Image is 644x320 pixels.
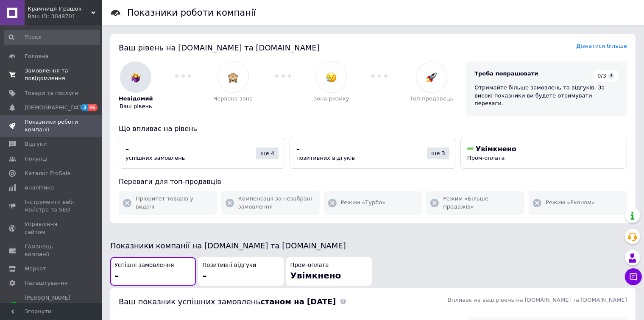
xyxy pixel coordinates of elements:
[296,155,355,161] span: позитивних відгуків
[256,147,279,159] div: ще 4
[125,145,129,153] span: –
[119,125,197,133] span: Що впливає на рівень
[286,257,372,286] button: Пром-оплатаУвімкнено
[110,257,196,286] button: Успішні замовлення–
[120,103,152,110] span: Ваш рівень
[131,72,141,83] img: :woman-shrugging:
[410,95,453,103] span: Топ-продавець
[341,199,386,206] span: Режим «Турбо»
[25,155,47,163] span: Покупці
[474,84,619,107] div: Отримайте більше замовлень та відгуків. За високі показники ви будете отримувати переваги.
[119,138,285,169] button: –успішних замовленьще 4
[25,265,46,273] span: Маркет
[88,104,98,111] span: 46
[476,145,516,153] span: Увімкнено
[202,262,256,270] span: Позитивні відгуки
[625,268,642,285] button: Чат з покупцем
[427,147,449,159] div: ще 3
[110,241,346,250] span: Показники компанії на [DOMAIN_NAME] та [DOMAIN_NAME]
[127,8,256,18] h1: Показники роботи компанії
[25,140,47,148] span: Відгуки
[448,297,627,303] span: Впливає на ваш рівень на [DOMAIN_NAME] та [DOMAIN_NAME]
[119,43,320,52] span: Ваш рівень на [DOMAIN_NAME] та [DOMAIN_NAME]
[114,270,119,281] span: –
[608,73,614,79] span: ?
[593,70,619,82] div: 0/3
[260,297,336,306] b: станом на [DATE]
[25,170,70,177] span: Каталог ProSale
[238,195,315,210] span: Компенсації за незабрані замовлення
[81,104,88,111] span: 3
[114,262,174,270] span: Успішні замовлення
[25,104,87,111] span: [DEMOGRAPHIC_DATA]
[119,297,336,306] span: Ваш показник успішних замовлень
[443,195,520,210] span: Режим «Більше продажів»
[290,138,456,169] button: –позитивних відгуківще 3
[576,43,627,49] a: Дізнатися більше
[313,95,349,103] span: Зона ризику
[136,195,213,210] span: Пріоритет товарів у видачі
[228,72,238,83] img: :see_no_evil:
[290,262,329,270] span: Пром-оплата
[546,199,595,206] span: Режим «Економ»
[25,67,78,82] span: Замовлення та повідомлення
[125,155,185,161] span: успішних замовлень
[25,89,78,97] span: Товари та послуги
[25,294,78,317] span: [PERSON_NAME] та рахунки
[296,145,300,153] span: –
[326,72,337,83] img: :disappointed_relieved:
[467,155,505,161] span: Пром-оплата
[25,220,78,236] span: Управління сайтом
[119,178,221,186] span: Переваги для топ-продавців
[25,53,48,60] span: Головна
[119,95,153,103] span: Невідомий
[25,243,78,258] span: Гаманець компанії
[202,270,206,281] span: –
[474,70,538,77] span: Треба попрацювати
[460,138,627,169] button: УвімкненоПром-оплата
[25,118,78,134] span: Показники роботи компанії
[198,257,284,286] button: Позитивні відгуки–
[4,30,100,45] input: Пошук
[28,13,102,20] div: Ваш ID: 3048701
[25,279,68,287] span: Налаштування
[426,72,437,83] img: :rocket:
[214,95,253,103] span: Червона зона
[28,5,91,13] span: Крамниця Іграшок
[25,184,54,192] span: Аналітика
[290,270,341,281] span: Увімкнено
[25,198,78,214] span: Інструменти веб-майстра та SEO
